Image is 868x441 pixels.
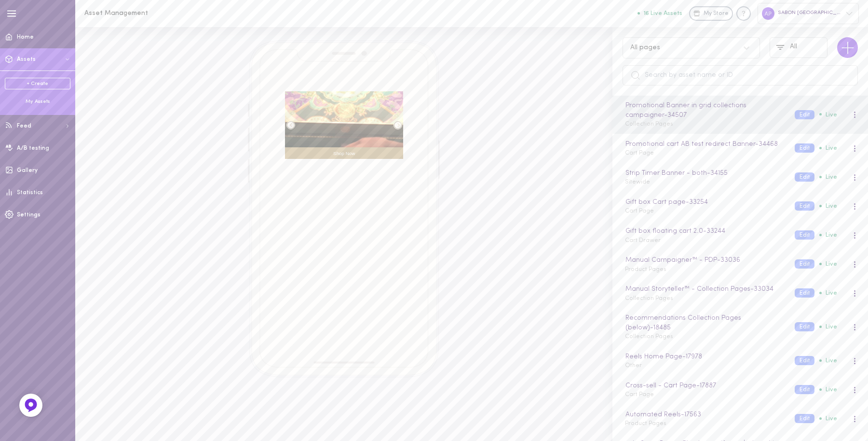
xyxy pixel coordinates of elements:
button: Edit [795,172,814,182]
div: Cross-sell - Cart Page - 17887 [624,381,786,391]
a: My Store [689,6,733,21]
button: Edit [795,356,814,365]
button: Edit [795,288,814,298]
div: Promotional cart AB test redirect Banner - 34468 [624,139,786,150]
span: Collection Pages [625,296,673,301]
div: Automated Reels - 17563 [624,410,786,420]
span: Sitewide [625,179,650,185]
button: Edit [795,259,814,269]
div: Right arrow [394,121,402,129]
span: Cart Page [625,392,654,398]
button: Edit [795,322,814,331]
span: Live [819,203,837,209]
span: Product Pages [625,267,666,272]
span: Settings [17,212,41,218]
div: Left arrow [287,121,295,129]
span: Live [819,324,837,330]
span: Gallery [17,168,38,173]
div: Recommendations Collection Pages (below) - 18485 [624,313,786,333]
div: Manual Storyteller™ - Collection Pages - 33034 [624,284,786,295]
span: A/B testing [17,145,49,151]
div: Gift box floating cart 2.0 - 33244 [624,226,786,237]
span: Cart Page [625,150,654,156]
span: Assets [17,57,36,62]
span: Live [819,386,837,393]
span: Cart Drawer [625,238,661,243]
button: 16 Live Assets [637,10,682,16]
span: My Store [704,10,729,18]
a: + Create [5,78,70,89]
div: My Assets [5,98,70,105]
img: Feedback Button [24,398,38,413]
span: Collection Pages [625,334,673,340]
span: Live [819,261,837,267]
span: Live [819,415,837,422]
span: Statistics [17,190,43,196]
span: Collection Pages [625,121,673,127]
span: Live [819,112,837,118]
span: Live [819,232,837,238]
span: Feed [17,123,31,129]
div: Knowledge center [736,6,751,21]
a: 16 Live Assets [637,10,689,17]
span: Product Pages [625,421,666,427]
div: Strip Timer Banner - both - 34155 [624,168,786,179]
span: Live [819,357,837,364]
span: Home [17,34,34,40]
span: Other [625,363,642,369]
button: Edit [795,385,814,394]
button: Edit [795,414,814,423]
div: SABON [GEOGRAPHIC_DATA] [758,3,859,24]
div: All pages [630,44,660,51]
button: Edit [795,143,814,153]
span: Cart Page [625,208,654,214]
div: Shop Now [285,147,403,159]
span: Live [819,290,837,296]
input: Search by asset name or ID [623,65,858,85]
div: Manual Campaigner™ - PDP - 33036 [624,255,786,266]
button: Edit [795,110,814,119]
h1: Asset Management [84,10,244,17]
button: Edit [795,230,814,240]
span: Live [819,145,837,151]
div: Promotional Banner in grid collections campaigner - 34507 [624,100,786,120]
div: Reels Home Page - 17978 [624,352,786,362]
button: Edit [795,201,814,211]
span: Live [819,174,837,180]
div: Gift box Cart page - 33254 [624,197,786,208]
button: All [770,37,827,58]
